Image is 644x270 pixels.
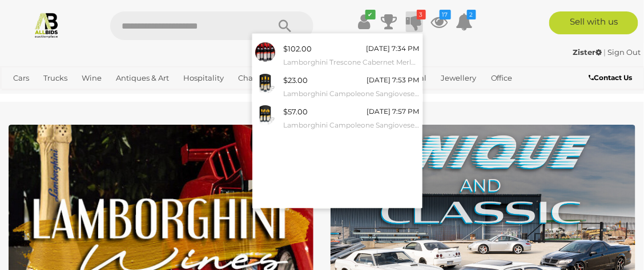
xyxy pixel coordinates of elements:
[406,11,423,32] a: 3
[9,88,41,106] a: Sports
[284,42,312,55] div: $102.00
[367,42,420,55] div: [DATE] 7:34 PM
[431,11,448,32] a: 17
[234,69,269,88] a: Charity
[417,10,426,19] i: 3
[589,72,635,84] a: Contact Us
[33,11,60,38] img: Allbids.com.au
[284,88,420,100] small: Lamborghini Campoleone Sangiovese Merlot 750ml - Lot of 3 Bottles - Total RRP $447
[252,71,422,102] a: $23.00 [DATE] 7:53 PM Lamborghini Campoleone Sangiovese Merlot 750ml - Lot of 3 Bottles - Total R...
[255,42,275,62] img: 52666-1262a.jpg
[255,105,275,125] img: 52666-2a.jpg
[111,69,174,88] a: Antiques & Art
[573,47,604,57] a: Zister
[367,105,420,118] div: [DATE] 7:57 PM
[39,69,72,88] a: Trucks
[252,39,422,71] a: $102.00 [DATE] 7:34 PM Lamborghini Trescone Cabernet Merlot Sangiovese 750ml - Case of 6 Bottles ...
[589,73,633,82] b: Contact Us
[284,119,420,132] small: Lamborghini Campoleone Sangiovese Merlot 750ml - Case of 6 Bottles - Total RRP $894
[179,69,228,88] a: Hospitality
[256,11,313,40] button: Search
[365,10,376,19] i: ✔
[252,102,422,134] a: $57.00 [DATE] 7:57 PM Lamborghini Campoleone Sangiovese Merlot 750ml - Case of 6 Bottles - Total ...
[356,11,373,32] a: ✔
[284,105,308,118] div: $57.00
[440,10,451,19] i: 17
[604,47,606,57] span: |
[367,74,420,86] div: [DATE] 7:53 PM
[573,47,602,57] strong: Zister
[456,11,473,32] a: 2
[486,69,517,88] a: Office
[77,69,106,88] a: Wine
[284,74,308,87] div: $23.00
[46,88,136,106] a: [GEOGRAPHIC_DATA]
[255,74,275,94] img: 52666-35a.jpg
[9,69,34,88] a: Cars
[284,56,420,69] small: Lamborghini Trescone Cabernet Merlot Sangiovese 750ml - Case of 6 Bottles - Total RRP $948
[467,10,476,19] i: 2
[549,11,638,34] a: Sell with us
[608,47,641,57] a: Sign Out
[437,69,481,88] a: Jewellery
